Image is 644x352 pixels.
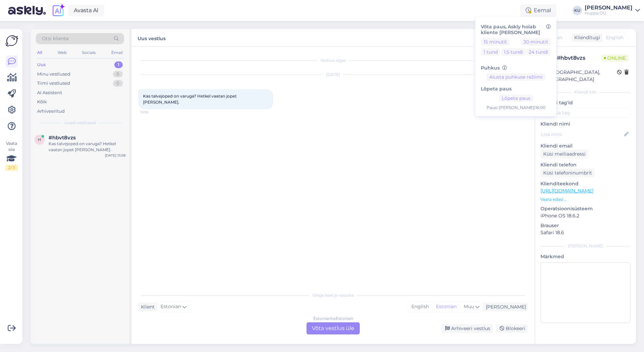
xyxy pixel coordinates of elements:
button: 1.5 tundi [501,48,526,56]
div: 2 / 3 [5,165,18,171]
p: Vaata edasi ... [540,196,631,202]
div: Tiimi vestlused [37,80,70,87]
span: #hbvt8vzs [49,135,76,141]
p: Märkmed [540,253,631,260]
div: 0 [113,80,123,87]
div: Pausi [PERSON_NAME] | 16:00 [481,105,551,111]
span: English [606,34,623,41]
div: Küsi meiliaadressi [540,150,588,159]
p: Klienditeekond [540,180,631,187]
img: explore-ai [51,3,65,18]
button: Lõpeta paus [499,94,533,102]
div: Uus [37,61,46,68]
div: Eemal [520,4,556,17]
label: Uus vestlus [138,33,166,42]
button: 24 tundi [526,48,551,56]
div: Web [56,48,68,57]
div: [GEOGRAPHIC_DATA], [GEOGRAPHIC_DATA] [543,69,617,83]
div: English [408,302,432,312]
div: AI Assistent [37,89,62,96]
div: Kas talvejoped on varuga? Hetkel vaatan jopet [PERSON_NAME]. [49,141,125,153]
div: 1 [114,61,123,68]
div: Estonian [432,302,460,312]
img: Askly Logo [5,34,18,47]
div: [DATE] 15:58 [105,153,125,158]
p: iPhone OS 18.6.2 [540,212,631,219]
span: Otsi kliente [42,35,69,42]
div: Vaata siia [5,140,18,171]
p: Operatsioonisüsteem [540,205,631,212]
a: [URL][DOMAIN_NAME] [540,188,593,194]
div: Arhiveeritud [37,108,65,115]
p: Kliendi telefon [540,161,631,168]
h6: Lõpeta paus [481,86,551,92]
div: Email [110,48,124,57]
input: Lisa tag [540,108,631,118]
div: Klient [138,303,155,310]
div: Valige keel ja vastake [138,292,528,298]
div: Estonian to Estonian [313,316,353,322]
h6: Puhkus [481,65,551,71]
span: Kas talvejoped on varuga? Hetkel vaatan jopet [PERSON_NAME]. [143,93,238,105]
button: Alusta puhkuse režiimi [487,73,546,81]
span: 15:58 [140,110,166,115]
div: KU [573,6,582,15]
div: Blokeeri [496,324,528,333]
span: Uued vestlused [64,120,96,126]
div: 0 [113,71,123,78]
span: Muu [464,303,474,309]
input: Lisa nimi [541,131,623,138]
p: Kliendi tag'id [540,99,631,106]
div: Kliendi info [540,89,631,95]
button: 15 minutit [481,38,510,46]
div: Huppa OÜ [585,10,633,16]
button: 30 minutit [521,38,551,46]
span: h [38,137,41,142]
div: [DATE] [138,72,528,78]
p: Safari 18.6 [540,229,631,236]
div: [PERSON_NAME] [585,5,633,10]
span: Estonian [160,303,181,310]
div: Küsi telefoninumbrit [540,168,595,178]
p: Brauser [540,222,631,229]
button: 1 tund [481,48,500,56]
p: Kliendi email [540,142,631,150]
div: Võta vestlus üle [306,322,360,334]
p: Kliendi nimi [540,120,631,128]
a: [PERSON_NAME]Huppa OÜ [585,5,640,16]
div: Socials [81,48,97,57]
div: Minu vestlused [37,71,70,78]
div: Arhiveeri vestlus [441,324,493,333]
div: Kõik [37,99,47,105]
div: Vestlus algas [138,57,528,63]
span: Online [601,54,628,62]
h6: Võta paus, Askly hoiab kliente [PERSON_NAME] [481,24,551,35]
div: [PERSON_NAME] [540,243,631,249]
div: Klienditugi [572,34,600,41]
a: Avasta AI [68,5,104,16]
div: All [36,48,43,57]
div: [PERSON_NAME] [483,303,526,310]
div: # hbvt8vzs [557,54,601,62]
